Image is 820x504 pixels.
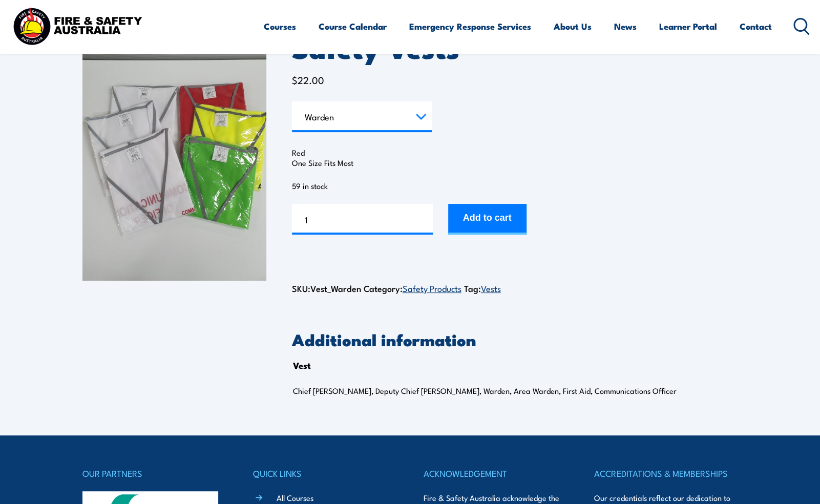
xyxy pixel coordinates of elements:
h2: Additional information [292,332,738,346]
a: Emergency Response Services [409,13,531,40]
span: SKU: [292,282,361,295]
span: Tag: [464,282,501,295]
a: Safety Products [403,282,461,294]
a: About Us [554,13,592,40]
p: Red One Size Fits Most [292,148,738,168]
a: Learner Portal [659,13,717,40]
input: Product quantity [292,204,433,235]
img: 20230220_093531-scaled-1.jpg [82,35,266,281]
bdi: 22.00 [292,73,324,87]
a: Contact [740,13,772,40]
h4: ACCREDITATIONS & MEMBERSHIPS [594,466,738,480]
button: Add to cart [448,204,527,235]
a: Course Calendar [319,13,387,40]
a: All Courses [277,492,313,503]
h4: OUR PARTNERS [82,466,226,480]
h4: ACKNOWLEDGEMENT [424,466,567,480]
p: Chief [PERSON_NAME], Deputy Chief [PERSON_NAME], Warden, Area Warden, First Aid, Communications O... [293,386,705,396]
p: 59 in stock [292,181,738,191]
a: Courses [264,13,296,40]
span: Vest_Warden [310,282,361,295]
h4: QUICK LINKS [253,466,396,480]
span: $ [292,73,298,87]
span: Category: [364,282,461,295]
iframe: Secure express checkout frame [290,248,740,277]
h1: Safety Vests [292,35,738,59]
a: Vests [481,282,501,294]
a: News [614,13,637,40]
th: Vest [293,358,311,373]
